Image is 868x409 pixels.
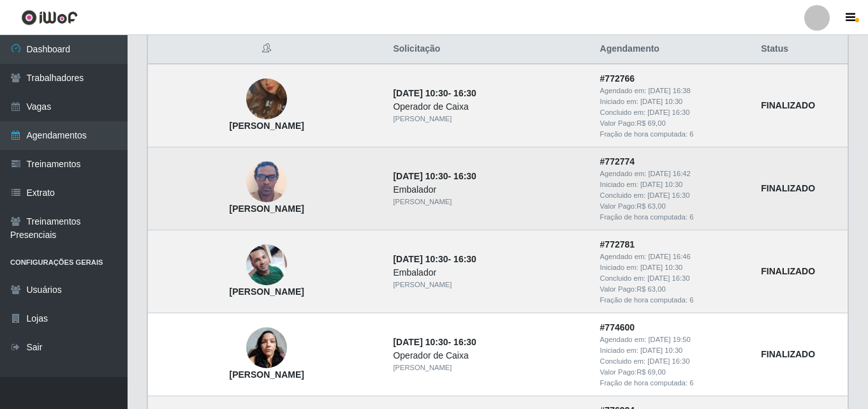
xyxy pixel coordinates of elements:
strong: # 772781 [600,239,635,249]
time: [DATE] 10:30 [393,254,448,264]
time: [DATE] 19:50 [648,336,690,343]
div: Embalador [393,183,584,197]
time: [DATE] 16:42 [648,170,690,177]
time: [DATE] 10:30 [393,88,448,98]
div: Fração de hora computada: 6 [600,295,746,306]
div: Valor Pago: R$ 69,00 [600,118,746,129]
div: [PERSON_NAME] [393,362,584,373]
div: Concluido em: [600,190,746,201]
strong: # 774600 [600,322,635,332]
time: [DATE] 10:30 [640,98,682,105]
strong: - [393,254,476,264]
time: [DATE] 16:46 [648,253,690,260]
time: [DATE] 16:30 [647,191,689,199]
strong: # 772766 [600,73,635,84]
time: [DATE] 10:30 [640,264,682,271]
div: Agendado em: [600,86,746,96]
strong: [PERSON_NAME] [229,204,304,214]
strong: FINALIZADO [761,266,815,276]
div: Fração de hora computada: 6 [600,129,746,140]
th: Solicitação [385,34,592,64]
strong: [PERSON_NAME] [229,286,304,297]
time: [DATE] 10:30 [640,181,682,188]
time: [DATE] 16:30 [647,108,689,116]
th: Status [753,34,848,64]
div: Agendado em: [600,334,746,345]
strong: - [393,88,476,98]
th: Agendamento [592,34,754,64]
div: Iniciado em: [600,179,746,190]
div: [PERSON_NAME] [393,197,584,207]
time: [DATE] 16:30 [647,274,689,282]
strong: FINALIZADO [761,100,815,110]
div: Fração de hora computada: 6 [600,378,746,389]
img: CoreUI Logo [21,10,78,26]
div: Valor Pago: R$ 63,00 [600,284,746,295]
strong: - [393,337,476,347]
div: Iniciado em: [600,96,746,107]
img: Ana Paula Fernandes Costa da Silva [246,63,287,136]
div: Valor Pago: R$ 63,00 [600,201,746,212]
time: 16:30 [453,171,476,181]
div: Fração de hora computada: 6 [600,212,746,223]
div: Iniciado em: [600,345,746,356]
div: Agendado em: [600,168,746,179]
time: [DATE] 10:30 [393,337,448,347]
time: [DATE] 10:30 [640,346,682,354]
strong: [PERSON_NAME] [229,121,304,131]
div: Operador de Caixa [393,349,584,362]
div: Concluido em: [600,107,746,118]
time: 16:30 [453,88,476,98]
strong: - [393,171,476,181]
time: [DATE] 10:30 [393,171,448,181]
strong: FINALIZADO [761,183,815,193]
div: Operador de Caixa [393,100,584,114]
img: Angelica xavier da Silva [246,321,287,375]
div: Valor Pago: R$ 69,00 [600,367,746,378]
time: 16:30 [453,337,476,347]
img: Edvan Martins da Silva [246,228,287,301]
strong: [PERSON_NAME] [229,369,304,380]
div: Concluido em: [600,273,746,284]
div: Concluido em: [600,356,746,367]
strong: FINALIZADO [761,349,815,359]
div: [PERSON_NAME] [393,114,584,124]
div: Embalador [393,266,584,279]
div: Iniciado em: [600,262,746,273]
strong: # 772774 [600,156,635,167]
div: Agendado em: [600,251,746,262]
div: [PERSON_NAME] [393,279,584,290]
time: 16:30 [453,254,476,264]
img: Francisco Canindé Silva de Oliveira [246,155,287,209]
time: [DATE] 16:38 [648,87,690,94]
time: [DATE] 16:30 [647,357,689,365]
